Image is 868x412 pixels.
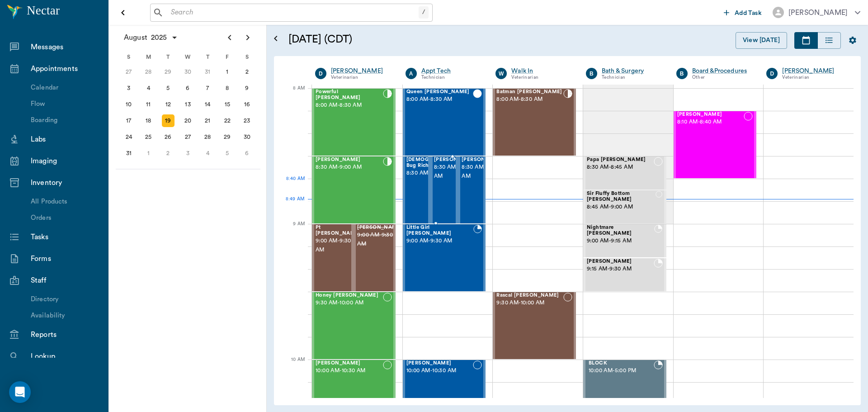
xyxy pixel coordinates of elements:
[583,156,666,190] div: NOT_CONFIRMED, 8:30 AM - 8:45 AM
[9,381,31,403] div: Open Intercom Messenger
[31,83,104,93] div: Calendar
[142,82,155,95] div: Monday, August 4, 2025
[31,232,99,242] div: Tasks
[316,157,383,163] span: [PERSON_NAME]
[511,66,572,76] a: Walk In
[201,147,214,160] div: Thursday, September 4, 2025
[602,74,663,81] div: Technician
[162,66,175,78] div: Tuesday, July 29, 2025
[421,74,482,81] div: Technician
[316,163,383,172] span: 8:30 AM - 9:00 AM
[587,259,654,265] span: [PERSON_NAME]
[201,66,214,78] div: Thursday, July 31, 2025
[31,311,104,321] div: Availability
[31,253,99,264] div: Forms
[142,66,155,78] div: Monday, July 28, 2025
[677,118,744,127] span: 8:10 AM - 8:40 AM
[201,82,214,95] div: Thursday, August 7, 2025
[357,225,402,231] span: [PERSON_NAME]
[241,147,253,160] div: Saturday, September 6, 2025
[583,258,666,292] div: BOOKED, 9:15 AM - 9:30 AM
[142,147,155,160] div: Monday, September 1, 2025
[31,156,99,166] div: Imaging
[270,21,281,56] button: Open calendar
[312,292,396,360] div: NOT_CONFIRMED, 9:30 AM - 10:00 AM
[162,147,175,160] div: Tuesday, September 2, 2025
[493,88,576,156] div: CHECKED_IN, 8:00 AM - 8:30 AM
[123,131,135,143] div: Sunday, August 24, 2025
[589,360,654,366] span: BLOCK
[31,197,104,207] div: All Products
[462,163,507,181] span: 8:30 AM - 9:00 AM
[142,98,155,111] div: Monday, August 11, 2025
[406,157,468,169] span: [DEMOGRAPHIC_DATA] Bug Rich
[281,219,305,242] div: 9 AM
[406,68,417,79] div: A
[782,66,843,76] div: [PERSON_NAME]
[31,63,99,74] div: Appointments
[496,293,563,298] span: Rascal [PERSON_NAME]
[281,84,305,106] div: 8 AM
[458,156,486,224] div: CHECKED_IN, 8:30 AM - 9:00 AM
[720,4,765,21] button: Add Task
[123,82,135,95] div: Sunday, August 3, 2025
[167,6,419,19] input: Search
[123,66,135,78] div: Sunday, July 27, 2025
[162,82,175,95] div: Tuesday, August 5, 2025
[119,28,183,47] button: August2025
[462,157,507,163] span: [PERSON_NAME]
[241,114,253,127] div: Saturday, August 23, 2025
[782,74,843,81] div: Veterinarian
[31,275,99,286] div: Staff
[217,50,237,64] div: F
[406,95,473,104] span: 8:00 AM - 8:30 AM
[198,50,217,64] div: T
[602,66,663,76] a: Bath & Surgery
[178,50,198,64] div: W
[316,366,383,375] span: 10:00 AM - 10:30 AM
[119,50,139,64] div: S
[583,224,666,258] div: BOOKED, 9:00 AM - 9:15 AM
[421,66,482,76] a: Appt Tech
[31,177,99,188] div: Inventory
[692,74,753,81] div: Other
[692,66,753,76] a: Board &Procedures
[587,203,656,212] span: 8:45 AM - 9:00 AM
[31,213,104,223] div: Orders
[312,224,354,292] div: BOOKED, 9:00 AM - 9:30 AM
[496,95,563,104] span: 8:00 AM - 8:30 AM
[182,98,194,111] div: Wednesday, August 13, 2025
[676,68,688,79] div: B
[316,89,383,101] span: Powerful [PERSON_NAME]
[587,157,654,163] span: Papa [PERSON_NAME]
[316,225,361,237] span: Pt [PERSON_NAME]
[312,156,396,224] div: CHECKED_IN, 8:30 AM - 9:00 AM
[114,4,132,22] button: Open drawer
[281,355,305,378] div: 10 AM
[241,131,253,143] div: Saturday, August 30, 2025
[31,99,104,109] div: Flow
[31,351,99,362] div: Lookup
[122,31,149,44] span: August
[201,131,214,143] div: Thursday, August 28, 2025
[221,66,234,78] div: Friday, August 1, 2025
[27,1,101,20] h6: Nectar
[312,88,396,156] div: CHECKED_IN, 8:00 AM - 8:30 AM
[201,114,214,127] div: Thursday, August 21, 2025
[31,42,99,52] div: Messages
[406,237,474,246] span: 9:00 AM - 9:30 AM
[221,114,234,127] div: Friday, August 22, 2025
[123,114,135,127] div: Sunday, August 17, 2025
[587,225,654,237] span: Nightmare [PERSON_NAME]
[241,82,253,95] div: Saturday, August 9, 2025
[182,131,194,143] div: Wednesday, August 27, 2025
[239,28,257,47] button: Next page
[182,66,194,78] div: Wednesday, July 30, 2025
[354,224,395,292] div: CANCELED, 9:00 AM - 9:30 AM
[316,293,383,298] span: Honey [PERSON_NAME]
[406,89,473,95] span: Queen [PERSON_NAME]
[158,50,178,64] div: T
